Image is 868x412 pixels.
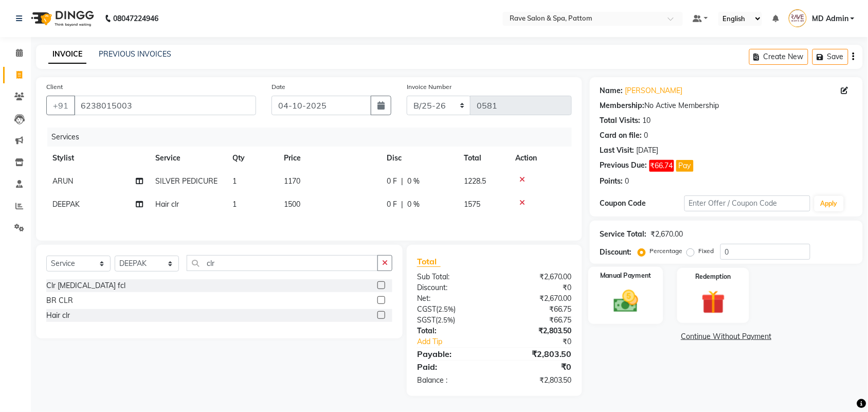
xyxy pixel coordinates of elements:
label: Client [46,82,63,92]
span: SILVER PEDICURE [155,176,218,186]
img: logo [26,4,97,33]
th: Stylist [46,147,149,170]
div: ₹2,803.50 [494,375,580,386]
div: 10 [643,115,651,126]
label: Percentage [650,246,683,256]
span: MD Admin [812,13,848,24]
div: Previous Due: [600,160,647,172]
div: ₹2,670.00 [494,293,580,304]
div: BR CLR [46,295,73,306]
th: Qty [226,147,278,170]
div: 0 [625,176,629,187]
div: Name: [600,85,623,96]
div: ₹2,803.50 [494,326,580,336]
img: _gift.svg [694,288,733,317]
span: 1500 [284,200,300,209]
b: 08047224946 [113,4,158,33]
span: 1228.5 [464,176,486,186]
th: Price [278,147,381,170]
span: 0 % [407,199,420,210]
div: Service Total: [600,229,647,240]
div: ₹66.75 [494,304,580,315]
div: Coupon Code [600,198,684,209]
input: Search by Name/Mobile/Email/Code [74,96,256,115]
label: Redemption [696,272,731,281]
div: ₹2,670.00 [651,229,683,240]
a: PREVIOUS INVOICES [99,49,171,59]
div: No Active Membership [600,100,853,111]
span: 1 [232,200,237,209]
span: CGST [417,304,436,314]
div: Points: [600,176,623,187]
span: 0 F [387,199,397,210]
label: Fixed [699,246,714,256]
div: Membership: [600,100,645,111]
button: Apply [815,196,844,211]
img: MD Admin [789,9,807,27]
label: Manual Payment [600,271,652,281]
div: Total Visits: [600,115,641,126]
a: Add Tip [409,336,509,347]
div: ₹2,803.50 [494,348,580,360]
div: Clr [MEDICAL_DATA] fcl [46,280,125,291]
div: Balance : [409,375,495,386]
div: ( ) [409,304,495,315]
span: ARUN [52,176,73,186]
a: INVOICE [48,45,86,64]
input: Enter Offer / Coupon Code [684,195,810,211]
a: [PERSON_NAME] [625,85,683,96]
span: 0 % [407,176,420,187]
button: +91 [46,96,75,115]
div: ( ) [409,315,495,326]
div: ₹0 [494,282,580,293]
label: Invoice Number [407,82,451,92]
div: ₹66.75 [494,315,580,326]
th: Action [509,147,572,170]
a: Continue Without Payment [592,331,861,342]
span: ₹66.74 [649,160,674,172]
div: [DATE] [637,145,659,156]
span: Hair clr [155,200,179,209]
div: ₹0 [509,336,580,347]
div: Hair clr [46,310,70,321]
div: ₹0 [494,361,580,373]
div: 0 [644,130,648,141]
div: Sub Total: [409,272,495,282]
span: Total [417,256,441,267]
span: 1575 [464,200,480,209]
span: 1170 [284,176,300,186]
div: Discount: [409,282,495,293]
span: 0 F [387,176,397,187]
img: _cash.svg [606,287,646,315]
th: Disc [381,147,458,170]
div: Total: [409,326,495,336]
span: | [401,176,403,187]
span: 1 [232,176,237,186]
div: Last Visit: [600,145,635,156]
button: Create New [749,49,808,65]
label: Date [272,82,285,92]
th: Service [149,147,226,170]
div: Paid: [409,361,495,373]
span: 2.5% [438,305,454,313]
span: SGST [417,315,436,325]
div: Payable: [409,348,495,360]
button: Save [812,49,848,65]
div: Services [47,128,580,147]
div: ₹2,670.00 [494,272,580,282]
div: Net: [409,293,495,304]
button: Pay [676,160,694,172]
div: Discount: [600,247,632,258]
div: Card on file: [600,130,642,141]
th: Total [458,147,509,170]
span: 2.5% [438,316,453,324]
span: | [401,199,403,210]
span: DEEPAK [52,200,80,209]
input: Search or Scan [187,255,378,271]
